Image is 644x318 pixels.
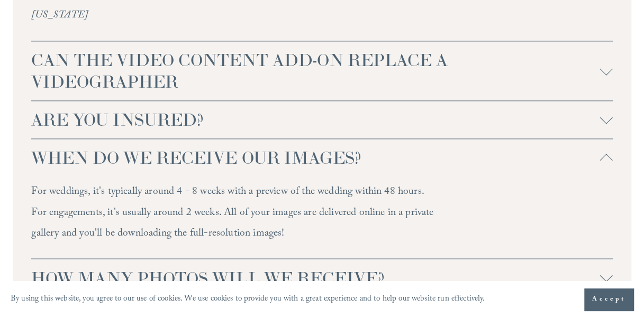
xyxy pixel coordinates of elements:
[31,49,600,92] span: CAN THE VIDEO CONTENT ADD-ON REPLACE A VIDEOGRAPHER
[31,101,612,138] button: ARE YOU INSURED?
[11,292,485,307] p: By using this website, you agree to our use of cookies. We use cookies to provide you with a grea...
[31,259,612,296] button: HOW MANY PHOTOS WILL WE RECEIVE?
[592,294,625,305] span: Accept
[31,147,600,169] span: WHEN DO WE RECEIVE OUR IMAGES?
[31,267,600,288] span: HOW MANY PHOTOS WILL WE RECEIVE?
[584,288,633,311] button: Accept
[31,109,600,130] span: ARE YOU INSURED?
[31,183,438,244] p: For weddings, it's typically around 4 - 8 weeks with a preview of the wedding within 48 hours. Fo...
[31,7,88,25] em: [US_STATE]
[31,176,612,258] div: WHEN DO WE RECEIVE OUR IMAGES?
[31,139,612,176] button: WHEN DO WE RECEIVE OUR IMAGES?
[31,41,612,100] button: CAN THE VIDEO CONTENT ADD-ON REPLACE A VIDEOGRAPHER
